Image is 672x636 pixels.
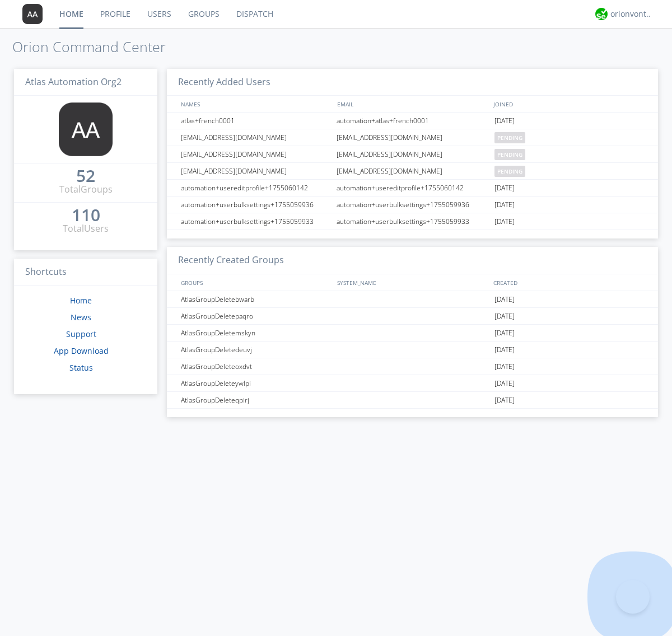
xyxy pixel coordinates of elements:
h3: Shortcuts [14,259,157,286]
span: [DATE] [494,291,515,308]
div: automation+atlas+french0001 [334,113,492,129]
a: News [71,312,91,322]
span: pending [494,149,525,160]
div: automation+userbulksettings+1755059936 [334,197,492,213]
span: [DATE] [494,342,515,358]
h3: Recently Created Groups [167,247,658,274]
span: [DATE] [494,392,515,409]
div: [EMAIL_ADDRESS][DOMAIN_NAME] [178,129,333,146]
a: 110 [72,209,100,222]
iframe: Toggle Customer Support [616,580,650,614]
span: [DATE] [494,113,515,129]
span: [DATE] [494,180,515,197]
h3: Recently Added Users [167,69,658,96]
div: JOINED [491,96,647,112]
div: [EMAIL_ADDRESS][DOMAIN_NAME] [334,146,492,162]
div: AtlasGroupDeleteywlpi [178,375,333,391]
a: Status [69,362,93,373]
a: automation+usereditprofile+1755060142automation+usereditprofile+1755060142[DATE] [167,180,658,197]
a: AtlasGroupDeleteqpirj[DATE] [167,392,658,409]
div: automation+userbulksettings+1755059933 [334,213,492,230]
div: NAMES [178,96,332,112]
span: [DATE] [494,358,515,375]
a: App Download [54,345,109,356]
div: [EMAIL_ADDRESS][DOMAIN_NAME] [334,163,492,179]
a: [EMAIL_ADDRESS][DOMAIN_NAME][EMAIL_ADDRESS][DOMAIN_NAME]pending [167,163,658,180]
a: automation+userbulksettings+1755059933automation+userbulksettings+1755059933[DATE] [167,213,658,230]
div: AtlasGroupDeletepaqro [178,308,333,324]
span: [DATE] [494,213,515,230]
div: AtlasGroupDeletebwarb [178,291,333,307]
a: AtlasGroupDeletepaqro[DATE] [167,308,658,325]
img: 373638.png [22,4,43,24]
img: 373638.png [59,102,113,156]
a: automation+userbulksettings+1755059936automation+userbulksettings+1755059936[DATE] [167,197,658,213]
a: atlas+french0001automation+atlas+french0001[DATE] [167,113,658,129]
div: SYSTEM_NAME [334,274,491,291]
div: orionvontas+atlas+automation+org2 [610,8,652,20]
div: 110 [72,209,100,221]
a: AtlasGroupDeletebwarb[DATE] [167,291,658,308]
span: pending [494,166,525,177]
div: AtlasGroupDeletedeuvj [178,342,333,358]
div: automation+userbulksettings+1755059936 [178,197,333,213]
a: AtlasGroupDeleteoxdvt[DATE] [167,358,658,375]
div: atlas+french0001 [178,113,333,129]
div: AtlasGroupDeleteqpirj [178,392,333,408]
div: [EMAIL_ADDRESS][DOMAIN_NAME] [178,163,333,179]
span: [DATE] [494,325,515,342]
div: automation+usereditprofile+1755060142 [334,180,492,196]
div: [EMAIL_ADDRESS][DOMAIN_NAME] [334,129,492,146]
a: Support [66,329,96,339]
div: GROUPS [178,274,332,291]
span: [DATE] [494,375,515,392]
a: [EMAIL_ADDRESS][DOMAIN_NAME][EMAIL_ADDRESS][DOMAIN_NAME]pending [167,146,658,163]
a: Home [70,295,92,306]
div: AtlasGroupDeletemskyn [178,325,333,341]
div: AtlasGroupDeleteoxdvt [178,358,333,375]
div: Total Groups [59,183,113,196]
span: Atlas Automation Org2 [25,76,122,88]
div: automation+userbulksettings+1755059933 [178,213,333,230]
span: [DATE] [494,197,515,213]
span: [DATE] [494,308,515,325]
div: [EMAIL_ADDRESS][DOMAIN_NAME] [178,146,333,162]
div: CREATED [491,274,647,291]
a: AtlasGroupDeletemskyn[DATE] [167,325,658,342]
img: 29d36aed6fa347d5a1537e7736e6aa13 [595,8,608,20]
a: 52 [76,170,95,183]
div: automation+usereditprofile+1755060142 [178,180,333,196]
div: 52 [76,170,95,181]
div: Total Users [63,222,109,235]
a: AtlasGroupDeletedeuvj[DATE] [167,342,658,358]
a: AtlasGroupDeleteywlpi[DATE] [167,375,658,392]
span: pending [494,132,525,143]
div: EMAIL [334,96,491,112]
a: [EMAIL_ADDRESS][DOMAIN_NAME][EMAIL_ADDRESS][DOMAIN_NAME]pending [167,129,658,146]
